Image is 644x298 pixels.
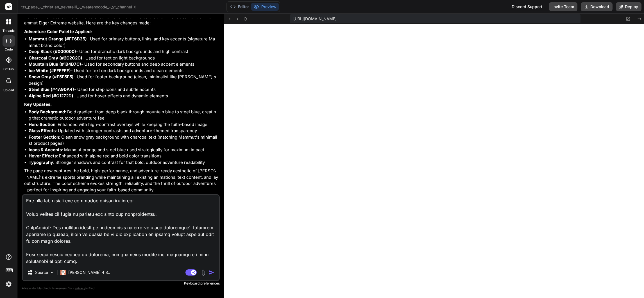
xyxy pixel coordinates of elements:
[616,2,641,11] button: Deploy
[508,2,546,11] div: Discord Support
[29,61,81,67] strong: Mountain Blue (#1B4B7C)
[29,153,57,159] strong: Hover Effects
[5,47,13,52] label: code
[29,61,219,68] li: - Used for secondary buttons and deep accent elements
[29,128,56,133] strong: Glass Effects
[581,2,613,11] button: Download
[3,88,14,93] label: Upload
[3,28,15,33] label: threads
[29,49,219,55] li: - Used for dramatic dark backgrounds and high contrast
[29,153,219,159] li: : Enhanced with alpine red and bold color transitions
[29,74,74,79] strong: Snow Gray (#F5F5F5)
[29,109,65,114] strong: Body Background
[29,55,219,61] li: - Used for text on light backgrounds
[228,3,251,11] button: Editor
[29,134,219,147] li: : Clean snow gray background with charcoal text (matching Mammut's minimalist product pages)
[29,122,55,127] strong: Hero Section
[23,195,219,265] textarea: lor ipsu dolo si ame consec adipisc: <elitsed doeiu="tempor-incididu"> <utl etdol="magnaa-enimadm...
[251,3,279,11] button: Preview
[29,128,219,134] li: : Updated with stronger contrasts and adventure-themed transparency
[29,122,219,128] li: : Enhanced with high-contrast overlays while keeping the faith-based image
[29,147,219,153] li: : Mammut orange and steel blue used strategically for maximum impact
[29,49,76,54] strong: Deep Black (#000000)
[24,14,219,26] p: Perfect! I've updated the entire color scheme to match the bold, adventurous aesthetic of the Mam...
[22,281,220,286] p: Keyboard preferences
[75,286,85,290] span: privacy
[21,4,137,10] span: tts_page_-_christian_peverelli_-_wearenocode_-_yt_channel
[24,168,219,193] p: The page now captures the bold, high-performance, and adventure-ready aesthetic of [PERSON_NAME]'...
[293,16,337,22] span: [URL][DOMAIN_NAME]
[29,68,219,74] li: - Used for text on dark backgrounds and clean elements
[209,270,214,275] img: icon
[29,68,71,73] strong: Ice White (#FFFFFF)
[4,279,13,289] img: settings
[50,270,55,275] img: Pick Models
[29,74,219,86] li: - Used for footer background (clean, minimalist like [PERSON_NAME]'s design)
[29,93,219,99] li: - Used for hover effects and dynamic elements
[549,2,577,11] button: Invite Team
[29,87,74,92] strong: Steel Blue (#4A90A4)
[29,134,59,140] strong: Footer Section
[29,86,219,93] li: - Used for step icons and subtle accents
[3,67,14,72] label: GitHub
[24,102,52,107] strong: Key Updates:
[224,24,644,298] iframe: Preview
[35,270,48,275] p: Source
[60,270,66,275] img: Claude 4 Sonnet
[29,36,219,49] li: - Used for primary buttons, links, and key accents (signature Mammut brand color)
[29,36,87,42] strong: Mammut Orange (#FF6B35)
[22,286,220,291] p: Always double-check its answers. Your in Bind
[68,270,110,275] p: [PERSON_NAME] 4 S..
[29,55,82,61] strong: Charcoal Gray (#2C2C2C)
[29,109,219,122] li: : Bold gradient from deep black through mountain blue to steel blue, creating that dramatic outdo...
[29,93,73,98] strong: Alpine Red (#C1272D)
[29,160,53,165] strong: Typography
[24,29,92,34] strong: Adventure Color Palette Applied:
[200,269,207,276] img: attachment
[29,147,62,152] strong: Icons & Accents
[29,159,219,166] li: : Stronger shadows and contrast for that bold, outdoor adventure readability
